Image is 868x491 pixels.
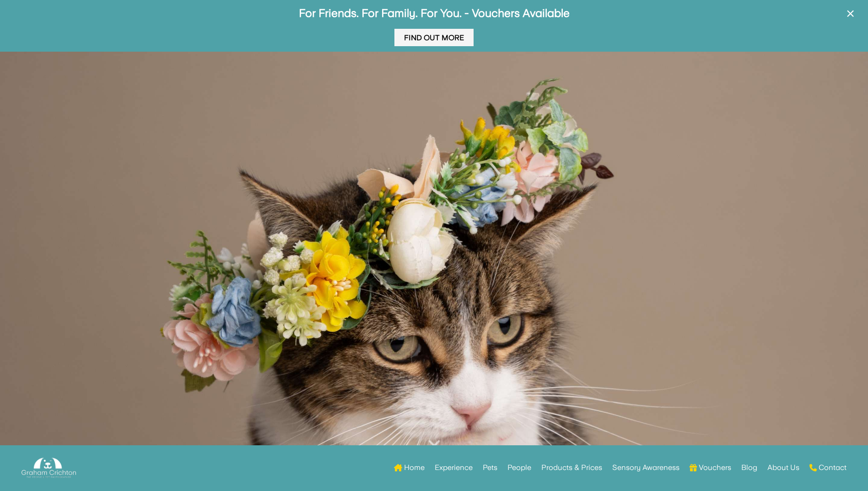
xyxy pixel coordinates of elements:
[741,450,757,486] a: Blog
[394,450,425,486] a: Home
[767,450,799,486] a: About Us
[541,450,602,486] a: Products & Prices
[612,450,679,486] a: Sensory Awareness
[435,450,473,486] a: Experience
[22,455,75,480] img: Graham Crichton Photography Logo - Graham Crichton - Belfast Family & Pet Photography Studio
[299,6,570,20] a: For Friends. For Family. For You. - Vouchers Available
[690,450,731,486] a: Vouchers
[809,450,846,486] a: Contact
[394,29,474,47] a: Find Out More
[846,5,855,22] span: ×
[483,450,497,486] a: Pets
[842,6,859,33] button: ×
[507,450,531,486] a: People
